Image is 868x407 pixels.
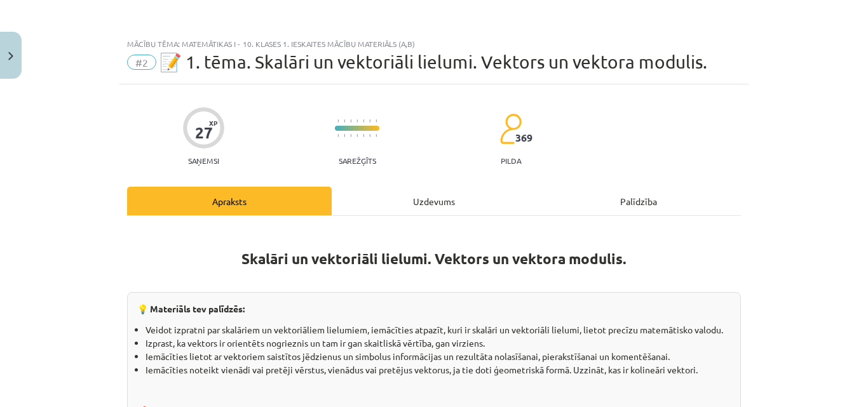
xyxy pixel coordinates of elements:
div: Mācību tēma: Matemātikas i - 10. klases 1. ieskaites mācību materiāls (a,b) [127,39,741,48]
img: icon-short-line-57e1e144782c952c97e751825c79c345078a6d821885a25fce030b3d8c18986b.svg [376,119,377,123]
img: icon-short-line-57e1e144782c952c97e751825c79c345078a6d821885a25fce030b3d8c18986b.svg [344,134,345,137]
p: Sarežģīts [339,156,376,165]
p: Saņemsi [183,156,224,165]
img: icon-short-line-57e1e144782c952c97e751825c79c345078a6d821885a25fce030b3d8c18986b.svg [363,134,364,137]
li: Iemācīties lietot ar vektoriem saistītos jēdzienus un simbolus informācijas un rezultāta nolasīša... [146,350,731,363]
span: XP [209,119,217,126]
img: icon-close-lesson-0947bae3869378f0d4975bcd49f059093ad1ed9edebbc8119c70593378902aed.svg [8,52,13,60]
img: icon-short-line-57e1e144782c952c97e751825c79c345078a6d821885a25fce030b3d8c18986b.svg [356,134,358,137]
img: icon-short-line-57e1e144782c952c97e751825c79c345078a6d821885a25fce030b3d8c18986b.svg [356,119,358,123]
span: 369 [515,132,532,143]
li: Iemācīties noteikt vienādi vai pretēji vērstus, vienādus vai pretējus vektorus, ja tie doti ģeome... [146,363,731,377]
li: Izprast, ka vektors ir orientēts nogrieznis un tam ir gan skaitliskā vērtība, gan virziens. [146,337,731,350]
img: icon-short-line-57e1e144782c952c97e751825c79c345078a6d821885a25fce030b3d8c18986b.svg [369,134,370,137]
div: Uzdevums [332,187,536,215]
img: icon-short-line-57e1e144782c952c97e751825c79c345078a6d821885a25fce030b3d8c18986b.svg [376,134,377,137]
strong: Skalāri un vektoriāli lielumi. Vektors un vektora modulis. [241,250,627,268]
div: 27 [195,124,213,142]
div: Apraksts [127,187,332,215]
img: students-c634bb4e5e11cddfef0936a35e636f08e4e9abd3cc4e673bd6f9a4125e45ecb1.svg [499,113,522,145]
img: icon-short-line-57e1e144782c952c97e751825c79c345078a6d821885a25fce030b3d8c18986b.svg [350,119,351,123]
div: Palīdzība [536,187,741,215]
img: icon-short-line-57e1e144782c952c97e751825c79c345078a6d821885a25fce030b3d8c18986b.svg [337,134,339,137]
img: icon-short-line-57e1e144782c952c97e751825c79c345078a6d821885a25fce030b3d8c18986b.svg [369,119,370,123]
strong: 💡 Materiāls tev palīdzēs: [137,303,245,314]
img: icon-short-line-57e1e144782c952c97e751825c79c345078a6d821885a25fce030b3d8c18986b.svg [337,119,339,123]
p: pilda [501,156,521,165]
img: icon-short-line-57e1e144782c952c97e751825c79c345078a6d821885a25fce030b3d8c18986b.svg [344,119,345,123]
li: Veidot izpratni par skalāriem un vektoriāliem lielumiem, iemācīties atpazīt, kuri ir skalāri un v... [146,323,731,337]
img: icon-short-line-57e1e144782c952c97e751825c79c345078a6d821885a25fce030b3d8c18986b.svg [363,119,364,123]
span: #2 [127,55,156,70]
span: 📝 1. tēma. Skalāri un vektoriāli lielumi. Vektors un vektora modulis. [159,51,707,72]
img: icon-short-line-57e1e144782c952c97e751825c79c345078a6d821885a25fce030b3d8c18986b.svg [350,134,351,137]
